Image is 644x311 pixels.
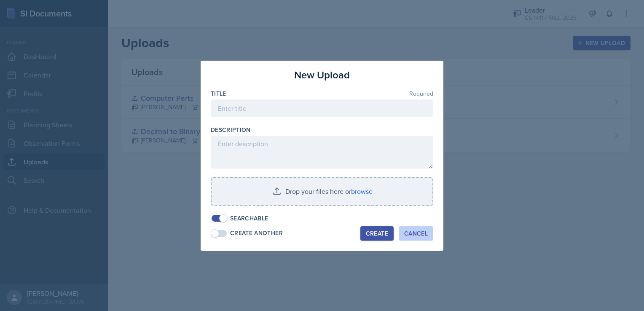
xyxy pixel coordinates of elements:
label: Title [211,89,226,98]
label: Description [211,126,251,134]
div: Create [366,230,388,237]
button: Create [360,226,394,241]
div: Searchable [230,214,268,223]
input: Enter title [211,99,433,117]
button: Cancel [399,226,433,241]
h3: New Upload [294,67,350,83]
div: Cancel [404,230,428,237]
div: Create Another [230,229,283,238]
span: Required [409,91,433,97]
